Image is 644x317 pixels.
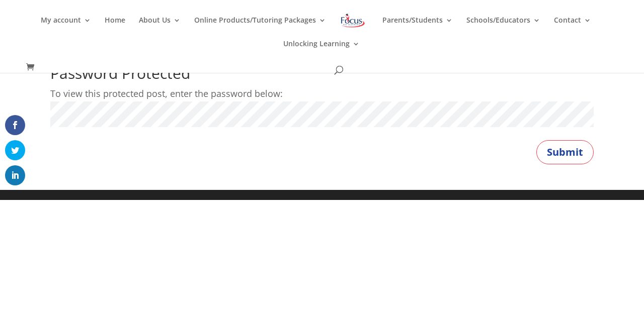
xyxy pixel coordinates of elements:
a: My account [41,17,91,40]
a: Contact [554,17,591,40]
a: Unlocking Learning [283,40,360,64]
button: Submit [536,140,594,164]
img: Focus on Learning [340,12,366,30]
a: Schools/Educators [466,17,540,40]
a: Parents/Students [382,17,453,40]
h1: Password Protected [50,66,594,86]
p: To view this protected post, enter the password below: [50,86,594,101]
a: Home [105,17,125,40]
a: About Us [139,17,181,40]
a: Online Products/Tutoring Packages [194,17,326,40]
